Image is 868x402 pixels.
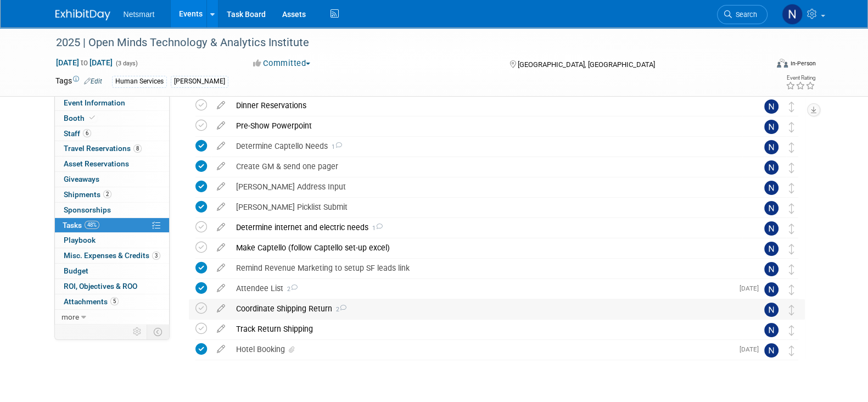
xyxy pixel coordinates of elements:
[55,141,169,156] a: Travel Reservations8
[231,279,733,298] div: Attendee List
[211,324,231,334] a: edit
[789,244,794,254] i: Move task
[64,266,88,275] span: Budget
[782,4,803,25] img: Nina Finn
[55,111,169,126] a: Booth
[63,221,99,230] span: Tasks
[231,198,742,216] div: [PERSON_NAME] Picklist Submit
[64,251,160,260] span: Misc. Expenses & Credits
[231,320,742,338] div: Track Return Shipping
[55,203,169,217] a: Sponsorships
[171,76,228,87] div: [PERSON_NAME]
[103,190,111,198] span: 2
[211,141,231,151] a: edit
[211,263,231,273] a: edit
[79,58,89,67] span: to
[777,59,788,68] img: Format-Inperson.png
[211,161,231,171] a: edit
[332,306,346,313] span: 2
[764,242,779,256] img: Nina Finn
[231,218,742,237] div: Determine internet and electric needs
[55,172,169,187] a: Giveaways
[85,221,99,229] span: 48%
[64,297,119,306] span: Attachments
[211,202,231,212] a: edit
[789,224,794,234] i: Move task
[717,5,768,24] a: Search
[764,262,779,276] img: Nina Finn
[133,144,142,153] span: 8
[112,76,167,87] div: Human Services
[55,58,113,68] span: [DATE] [DATE]
[789,264,794,275] i: Move task
[789,163,794,173] i: Move task
[64,175,99,183] span: Giveaways
[231,96,742,115] div: Dinner Reservations
[84,77,102,85] a: Edit
[64,144,142,153] span: Travel Reservations
[55,96,169,110] a: Event Information
[64,114,97,122] span: Booth
[55,75,102,88] td: Tags
[789,59,815,68] div: In-Person
[231,137,742,155] div: Determine Captello Needs
[52,33,751,53] div: 2025 | Open Minds Technology & Analytics Institute
[518,60,655,69] span: [GEOGRAPHIC_DATA], [GEOGRAPHIC_DATA]
[764,303,779,317] img: Nina Finn
[55,233,169,248] a: Playbook
[328,143,342,150] span: 1
[368,225,383,232] span: 1
[231,177,742,196] div: [PERSON_NAME] Address Input
[55,248,169,263] a: Misc. Expenses & Credits3
[55,279,169,294] a: ROI, Objectives & ROO
[764,99,779,114] img: Nina Finn
[64,129,91,138] span: Staff
[211,121,231,131] a: edit
[764,221,779,236] img: Nina Finn
[789,325,794,336] i: Move task
[231,157,742,176] div: Create GM & send one pager
[55,187,169,202] a: Shipments2
[764,323,779,337] img: Nina Finn
[211,101,231,110] a: edit
[785,75,815,81] div: Event Rating
[789,305,794,315] i: Move task
[152,252,160,260] span: 3
[89,115,95,121] i: Booth reservation complete
[231,259,742,277] div: Remind Revenue Marketing to setup SF leads link
[211,304,231,314] a: edit
[211,222,231,232] a: edit
[211,182,231,192] a: edit
[64,159,129,168] span: Asset Reservations
[764,181,779,195] img: Nina Finn
[211,283,231,293] a: edit
[764,160,779,175] img: Nina Finn
[64,205,111,214] span: Sponsorships
[789,203,794,214] i: Move task
[789,142,794,153] i: Move task
[55,264,169,278] a: Budget
[128,325,147,339] td: Personalize Event Tab Strip
[83,129,91,137] span: 6
[789,284,794,295] i: Move task
[789,122,794,132] i: Move task
[231,238,742,257] div: Make Captello (follow Captello set-up excel)
[55,157,169,171] a: Asset Reservations
[703,57,816,74] div: Event Format
[211,243,231,253] a: edit
[732,10,757,19] span: Search
[764,201,779,215] img: Nina Finn
[789,345,794,356] i: Move task
[55,218,169,233] a: Tasks48%
[740,284,764,292] span: [DATE]
[764,343,779,358] img: Nina Finn
[211,344,231,354] a: edit
[64,236,96,244] span: Playbook
[789,183,794,193] i: Move task
[115,60,138,67] span: (3 days)
[124,10,155,19] span: Netsmart
[231,116,742,135] div: Pre-Show Powerpoint
[764,140,779,154] img: Nina Finn
[64,282,137,291] span: ROI, Objectives & ROO
[231,299,742,318] div: Coordinate Shipping Return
